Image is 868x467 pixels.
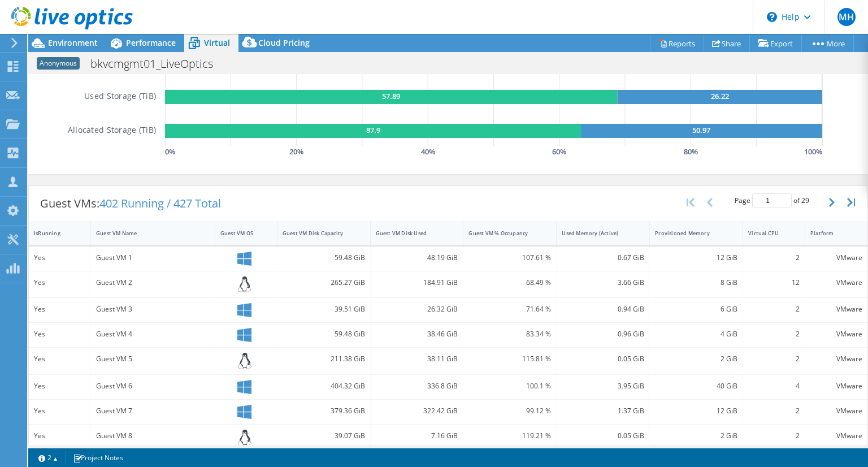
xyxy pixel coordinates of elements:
div: 4 GiB [655,328,737,340]
h5: Allocated Storage (TiB) [68,124,156,138]
div: Virtual CPU [748,230,786,237]
div: 336.8 GiB [376,380,458,392]
div: Guest VMs: [29,186,232,221]
div: 83.34 % [468,328,551,340]
div: Guest VM 3 [96,303,210,315]
div: 2 [748,430,800,442]
div: 38.46 GiB [376,328,458,340]
text: 87.9 [366,125,380,135]
div: 71.64 % [468,303,551,315]
div: Used Memory (Active) [562,230,631,237]
div: Guest VM Disk Used [376,230,445,237]
span: Environment [48,37,98,48]
div: 26.32 GiB [376,303,458,315]
div: VMware [810,328,862,340]
div: 2 [748,328,800,340]
div: Guest VM 5 [96,353,210,365]
div: Guest VM 2 [96,276,210,289]
div: 2 [748,252,800,264]
a: Share [704,34,750,52]
text: 50.97 [693,125,711,135]
div: 0.67 GiB [562,252,644,264]
div: VMware [810,380,862,392]
div: 40 GiB [655,380,737,392]
div: Yes [34,405,85,417]
svg: \n [767,12,777,22]
div: 7.16 GiB [376,430,458,442]
div: Yes [34,430,85,442]
div: 12 [748,276,800,289]
text: 57.89 [382,91,400,101]
div: 211.38 GiB [283,353,365,365]
div: 59.48 GiB [283,252,365,264]
div: 404.32 GiB [283,380,365,392]
div: 107.61 % [468,252,551,264]
span: Performance [126,37,176,48]
div: 39.07 GiB [283,430,365,442]
div: VMware [810,405,862,417]
a: Reports [650,34,704,52]
div: VMware [810,276,862,289]
input: jump to page [752,193,792,208]
div: VMware [810,430,862,442]
div: 2 GiB [655,353,737,365]
div: VMware [810,353,862,365]
div: 115.81 % [468,353,551,365]
a: Project Notes [65,451,131,465]
div: 3.66 GiB [562,276,644,289]
text: 80 % [684,146,698,157]
div: Guest VM Name [96,230,196,237]
div: 322.42 GiB [376,405,458,417]
div: Guest VM OS [220,230,258,237]
text: 100 % [804,146,822,157]
div: 0.05 GiB [562,430,644,442]
div: Guest VM 7 [96,405,210,417]
a: Export [749,34,802,52]
a: 2 [31,451,66,465]
div: IsRunning [34,230,72,237]
div: 265.27 GiB [283,276,365,289]
div: 48.19 GiB [376,252,458,264]
text: 0 % [165,146,175,157]
div: 100.1 % [468,380,551,392]
div: VMware [810,252,862,264]
div: Yes [34,252,85,264]
div: Yes [34,328,85,340]
span: MH [837,8,856,26]
div: Guest VM 4 [96,328,210,340]
div: Yes [34,276,85,289]
div: 2 GiB [655,430,737,442]
text: 26.22 [711,91,729,101]
div: 184.91 GiB [376,276,458,289]
div: 0.96 GiB [562,328,644,340]
svg: GaugeChartPercentageAxisTexta [165,146,828,157]
div: 3.95 GiB [562,380,644,392]
div: 12 GiB [655,405,737,417]
div: Guest VM 8 [96,430,210,442]
div: Yes [34,353,85,365]
div: 8 GiB [655,276,737,289]
div: 0.94 GiB [562,303,644,315]
div: VMware [810,303,862,315]
div: 2 [748,353,800,365]
div: 6 GiB [655,303,737,315]
div: 68.49 % [468,276,551,289]
div: 4 [748,380,800,392]
h5: Used Storage (TiB) [84,90,156,104]
span: Cloud Pricing [258,37,310,48]
text: 40 % [421,146,435,157]
div: Guest VM 6 [96,380,210,392]
div: 1.37 GiB [562,405,644,417]
text: 60 % [552,146,566,157]
div: Guest VM Disk Capacity [283,230,351,237]
div: 39.51 GiB [283,303,365,315]
h1: bkvcmgmt01_LiveOptics [85,58,231,70]
div: 99.12 % [468,405,551,417]
div: 379.36 GiB [283,405,365,417]
div: Yes [34,380,85,392]
span: Page of [735,193,809,208]
div: 59.48 GiB [283,328,365,340]
a: More [801,34,854,52]
div: Yes [34,303,85,315]
div: 2 [748,303,800,315]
